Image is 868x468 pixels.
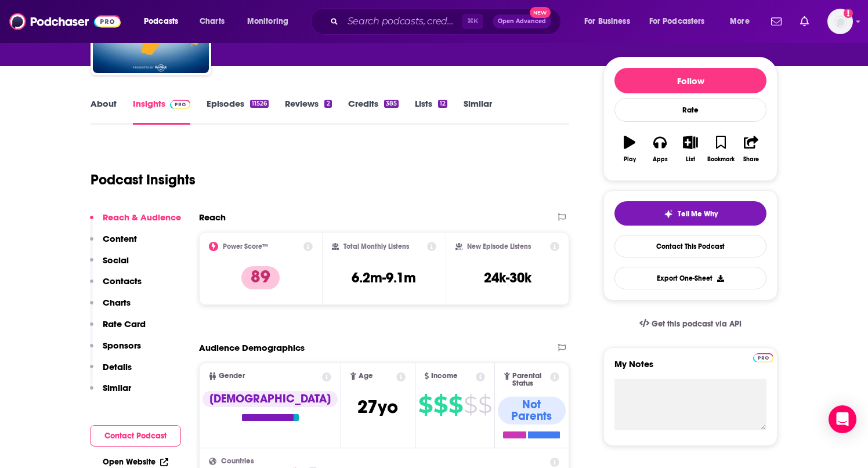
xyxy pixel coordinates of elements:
[498,19,546,24] span: Open Advanced
[103,212,181,223] p: Reach & Audience
[219,372,245,380] span: Gender
[645,128,675,170] button: Apps
[103,361,132,372] p: Details
[241,266,280,289] p: 89
[384,100,399,108] div: 385
[576,12,645,31] button: open menu
[652,319,742,329] span: Get this podcast via API
[199,212,226,223] h2: Reach
[415,98,447,125] a: Lists12
[584,13,630,30] span: For Business
[624,156,636,163] div: Play
[484,269,531,286] h3: 24k-30k
[829,405,856,433] div: Open Intercom Messenger
[753,351,773,362] a: Pro website
[348,98,399,125] a: Credits385
[133,98,190,125] a: InsightsPodchaser Pro
[653,156,668,163] div: Apps
[324,100,331,108] div: 2
[630,310,751,338] a: Get this podcast via API
[736,128,766,170] button: Share
[418,396,432,414] span: $
[530,7,551,18] span: New
[103,457,168,467] a: Open Website
[192,12,232,31] a: Charts
[467,242,531,251] h2: New Episode Listens
[512,372,548,387] span: Parental Status
[200,13,225,30] span: Charts
[103,297,131,308] p: Charts
[343,242,409,251] h2: Total Monthly Listens
[827,9,853,34] button: Show profile menu
[844,9,853,18] svg: Add a profile image
[343,12,462,31] input: Search podcasts, credits, & more...
[103,382,131,393] p: Similar
[678,209,718,219] span: Tell Me Why
[730,13,750,30] span: More
[706,128,736,170] button: Bookmark
[642,12,722,31] button: open menu
[462,14,483,29] span: ⌘ K
[498,397,566,425] div: Not Parents
[103,318,146,329] p: Rate Card
[207,98,269,125] a: Episodes11526
[136,12,193,31] button: open menu
[322,8,572,35] div: Search podcasts, credits, & more...
[90,318,146,340] button: Rate Card
[9,10,121,32] img: Podchaser - Follow, Share and Rate Podcasts
[827,9,853,34] img: User Profile
[90,297,131,318] button: Charts
[90,361,132,383] button: Details
[239,12,303,31] button: open menu
[103,340,141,351] p: Sponsors
[247,13,288,30] span: Monitoring
[250,100,269,108] div: 11526
[90,340,141,361] button: Sponsors
[90,275,142,297] button: Contacts
[722,12,764,31] button: open menu
[478,396,491,414] span: $
[827,9,853,34] span: Logged in as alignPR
[170,100,190,109] img: Podchaser Pro
[614,98,766,122] div: Rate
[464,98,492,125] a: Similar
[357,396,398,418] span: 27 yo
[438,100,447,108] div: 12
[614,201,766,226] button: tell me why sparkleTell Me Why
[493,14,551,28] button: Open AdvancedNew
[90,255,129,276] button: Social
[614,235,766,257] a: Contact This Podcast
[614,68,766,93] button: Follow
[144,13,178,30] span: Podcasts
[433,396,447,414] span: $
[664,209,673,219] img: tell me why sparkle
[707,156,735,163] div: Bookmark
[90,233,137,255] button: Content
[91,171,196,188] h1: Podcast Insights
[431,372,458,380] span: Income
[675,128,706,170] button: List
[223,242,268,251] h2: Power Score™
[103,255,129,266] p: Social
[90,382,131,404] button: Similar
[103,275,142,286] p: Contacts
[202,391,338,407] div: [DEMOGRAPHIC_DATA]
[199,342,305,353] h2: Audience Demographics
[221,458,254,465] span: Countries
[686,156,695,163] div: List
[285,98,331,125] a: Reviews2
[766,12,786,31] a: Show notifications dropdown
[753,353,773,362] img: Podchaser Pro
[614,358,766,379] label: My Notes
[449,396,462,414] span: $
[90,425,181,447] button: Contact Podcast
[91,98,117,125] a: About
[464,396,477,414] span: $
[103,233,137,244] p: Content
[614,128,645,170] button: Play
[649,13,705,30] span: For Podcasters
[795,12,813,31] a: Show notifications dropdown
[614,267,766,289] button: Export One-Sheet
[352,269,416,286] h3: 6.2m-9.1m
